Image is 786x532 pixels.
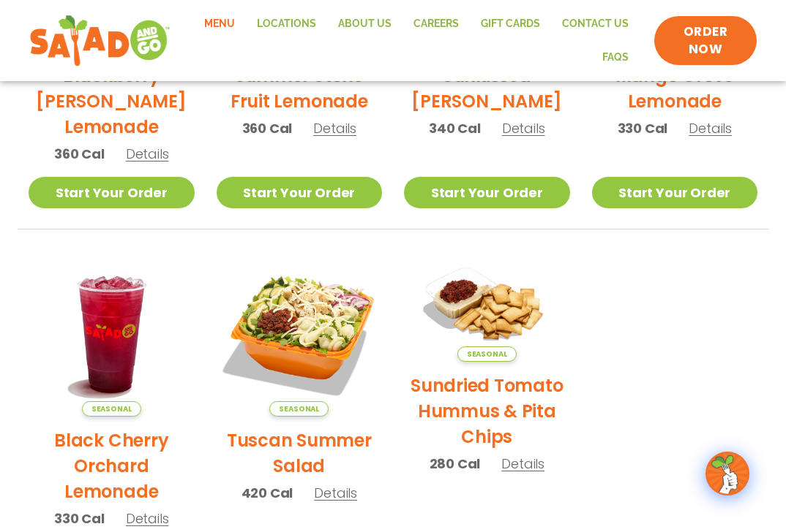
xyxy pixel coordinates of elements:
a: Locations [246,7,327,41]
img: Product photo for Black Cherry Orchard Lemonade [29,251,195,417]
h2: Summer Stone Fruit Lemonade [217,63,383,114]
span: Seasonal [457,346,517,362]
span: 360 Cal [54,144,105,164]
img: new-SAG-logo-768×292 [29,12,171,70]
span: 360 Cal [242,118,293,138]
h2: Mango Grove Lemonade [592,63,758,114]
span: Seasonal [269,401,329,417]
span: ORDER NOW [669,23,742,58]
a: Menu [193,7,246,41]
h2: Sunkissed [PERSON_NAME] [404,63,570,114]
h2: Sundried Tomato Hummus & Pita Chips [404,373,570,449]
a: Careers [403,7,470,41]
span: 280 Cal [430,454,481,474]
span: Details [502,119,545,137]
a: FAQs [591,41,640,75]
a: About Us [327,7,403,41]
span: 330 Cal [54,509,105,528]
a: Start Your Order [592,177,758,208]
a: Contact Us [551,7,640,41]
span: Details [314,484,357,502]
h2: Blackberry [PERSON_NAME] Lemonade [29,63,195,140]
span: 330 Cal [618,118,668,138]
h2: Tuscan Summer Salad [217,427,383,479]
h2: Black Cherry Orchard Lemonade [29,427,195,504]
a: GIFT CARDS [470,7,551,41]
span: Details [501,455,544,473]
img: wpChatIcon [707,453,748,494]
span: Details [689,119,732,137]
span: 340 Cal [429,118,481,138]
img: Product photo for Sundried Tomato Hummus & Pita Chips [404,251,570,362]
a: Start Your Order [29,177,195,208]
span: Details [126,509,169,528]
img: Product photo for Tuscan Summer Salad [217,251,383,417]
nav: Menu [185,7,640,74]
a: ORDER NOW [654,16,757,66]
a: Start Your Order [217,177,383,208]
span: 420 Cal [242,483,293,503]
span: Details [126,145,169,163]
span: Details [313,119,356,137]
a: Start Your Order [404,177,570,208]
span: Seasonal [82,401,141,417]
